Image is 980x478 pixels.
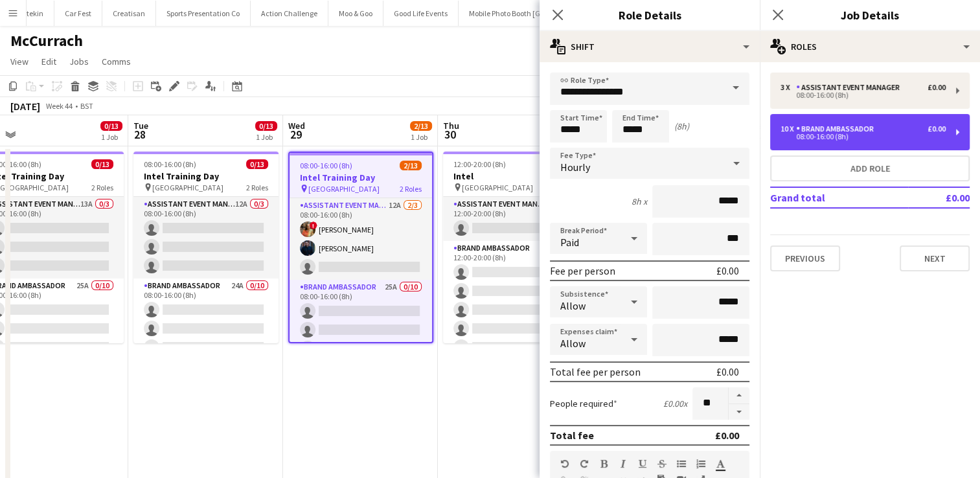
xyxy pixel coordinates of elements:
span: 0/13 [91,159,113,169]
span: 2/13 [400,161,422,170]
div: £0.00 [716,264,739,277]
td: Grand total [770,187,908,208]
div: BST [80,101,93,111]
button: Strikethrough [657,459,667,469]
span: Week 44 [43,101,75,111]
button: Creatisan [102,1,156,26]
button: Add role [770,155,970,181]
button: Text Color [716,459,725,469]
h3: Job Details [760,6,980,23]
div: £0.00 x [663,398,687,409]
app-job-card: 08:00-16:00 (8h)2/13Intel Training Day [GEOGRAPHIC_DATA]2 RolesAssistant Event Manager12A2/308:00... [288,152,433,343]
div: Total fee [550,429,594,442]
h1: McCurrach [10,31,83,51]
span: Thu [443,120,459,131]
button: Italic [619,459,628,469]
span: 29 [286,127,305,142]
button: Redo [580,459,589,469]
span: 12:00-20:00 (8h) [453,159,506,169]
button: Decrease [729,404,749,420]
button: Datekin [6,1,54,26]
a: Jobs [64,53,94,70]
button: Underline [638,459,647,469]
span: 0/13 [246,159,268,169]
span: Jobs [69,56,89,67]
button: Previous [770,245,840,271]
button: Good Life Events [383,1,459,26]
span: Allow [560,337,586,350]
span: 2 Roles [246,183,268,192]
div: (8h) [674,120,689,132]
span: 30 [441,127,459,142]
span: Paid [560,236,579,249]
button: Sports Presentation Co [156,1,251,26]
a: Comms [97,53,136,70]
button: Increase [729,387,749,404]
div: Roles [760,31,980,62]
app-card-role: Assistant Event Manager15A0/112:00-20:00 (8h) [443,197,588,241]
button: Undo [560,459,569,469]
div: £0.00 [928,83,946,92]
button: Mobile Photo Booth [GEOGRAPHIC_DATA] [459,1,615,26]
button: Moo & Goo [328,1,383,26]
span: 0/13 [255,121,277,131]
div: £0.00 [928,124,946,133]
div: 1 Job [411,132,431,142]
span: Edit [41,56,56,67]
div: 08:00-16:00 (8h) [781,133,946,140]
button: Next [900,245,970,271]
span: Wed [288,120,305,131]
span: [GEOGRAPHIC_DATA] [308,184,380,194]
span: 2/13 [410,121,432,131]
div: Fee per person [550,264,615,277]
h3: Intel Training Day [133,170,279,182]
button: Bold [599,459,608,469]
div: Assistant Event Manager [796,83,905,92]
div: £0.00 [716,365,739,378]
div: 8h x [632,196,647,207]
button: Action Challenge [251,1,328,26]
h3: Role Details [540,6,760,23]
span: 0/13 [100,121,122,131]
button: Ordered List [696,459,705,469]
div: 1 Job [101,132,122,142]
span: Tue [133,120,148,131]
span: [GEOGRAPHIC_DATA] [152,183,223,192]
div: Brand Ambassador [796,124,879,133]
app-job-card: 12:00-20:00 (8h)0/9Intel [GEOGRAPHIC_DATA]2 RolesAssistant Event Manager15A0/112:00-20:00 (8h) Br... [443,152,588,343]
span: ! [310,222,317,229]
app-card-role: Assistant Event Manager12A2/308:00-16:00 (8h)![PERSON_NAME][PERSON_NAME] [290,198,432,280]
app-card-role: Assistant Event Manager12A0/308:00-16:00 (8h) [133,197,279,279]
app-card-role: Brand Ambassador24A0/812:00-20:00 (8h) [443,241,588,416]
span: Comms [102,56,131,67]
span: [GEOGRAPHIC_DATA] [462,183,533,192]
div: 1 Job [256,132,277,142]
h3: Intel [443,170,588,182]
span: 28 [131,127,148,142]
span: Hourly [560,161,590,174]
app-job-card: 08:00-16:00 (8h)0/13Intel Training Day [GEOGRAPHIC_DATA]2 RolesAssistant Event Manager12A0/308:00... [133,152,279,343]
div: [DATE] [10,100,40,113]
div: £0.00 [715,429,739,442]
span: Allow [560,299,586,312]
a: Edit [36,53,62,70]
span: 2 Roles [91,183,113,192]
label: People required [550,398,617,409]
span: 08:00-16:00 (8h) [144,159,196,169]
a: View [5,53,34,70]
span: View [10,56,28,67]
h3: Intel Training Day [290,172,432,183]
div: 3 x [781,83,796,92]
span: 2 Roles [400,184,422,194]
div: 08:00-16:00 (8h) [781,92,946,98]
div: Total fee per person [550,365,641,378]
button: Car Fest [54,1,102,26]
span: 08:00-16:00 (8h) [300,161,352,170]
div: 10 x [781,124,796,133]
td: £0.00 [908,187,970,208]
button: Unordered List [677,459,686,469]
div: Shift [540,31,760,62]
